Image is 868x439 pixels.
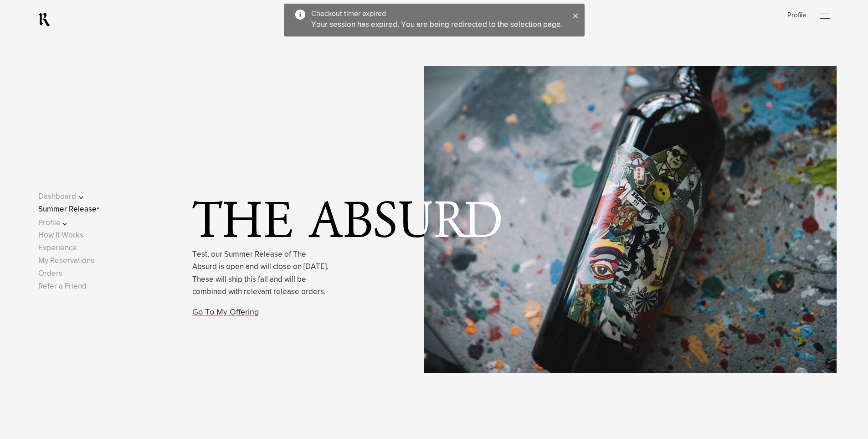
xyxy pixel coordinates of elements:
[38,270,62,278] a: Orders
[38,12,51,27] a: RealmCellars
[311,21,563,29] span: Your session has expired. You are being redirected to the selection page.
[192,308,259,316] a: Go To My Offering
[787,12,806,19] a: Profile
[38,206,97,213] a: Summer Release
[38,232,83,239] a: How It Works
[38,217,96,229] button: Profile
[38,191,96,203] button: Dashboard
[38,244,77,252] a: Experience
[38,283,87,290] a: Refer a Friend
[311,9,563,18] div: Checkout timer expired
[38,257,94,265] a: My Reservations
[192,200,506,247] span: The Absurd
[192,248,329,298] p: Test, our Summer Release of The Absurd is open and will close on [DATE]. These will ship this fal...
